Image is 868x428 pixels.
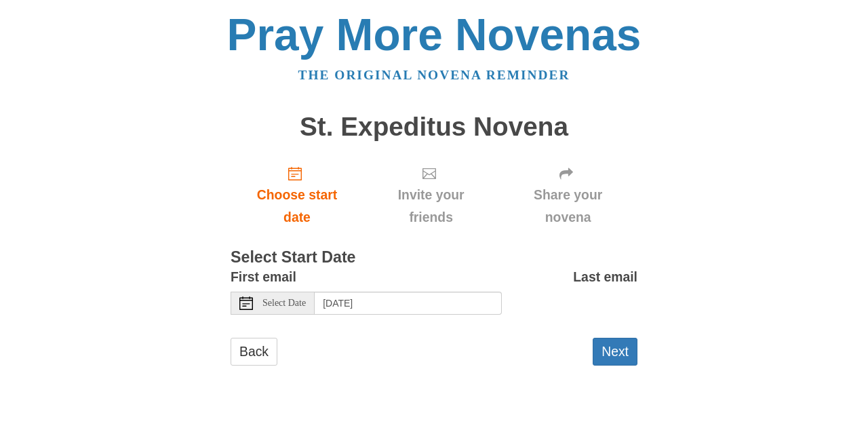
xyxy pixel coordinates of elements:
[498,155,637,235] div: Click "Next" to confirm your start date first.
[377,184,485,229] span: Invite your friends
[363,155,498,235] div: Click "Next" to confirm your start date first.
[262,298,306,308] span: Select Date
[231,155,363,235] a: Choose start date
[231,266,296,288] label: First email
[227,9,642,60] a: Pray More Novenas
[512,184,624,229] span: Share your novena
[231,113,637,142] h1: St. Expeditus Novena
[298,68,570,82] a: The original novena reminder
[231,338,277,366] a: Back
[573,266,637,288] label: Last email
[244,184,350,229] span: Choose start date
[231,249,637,267] h3: Select Start Date
[593,338,637,366] button: Next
